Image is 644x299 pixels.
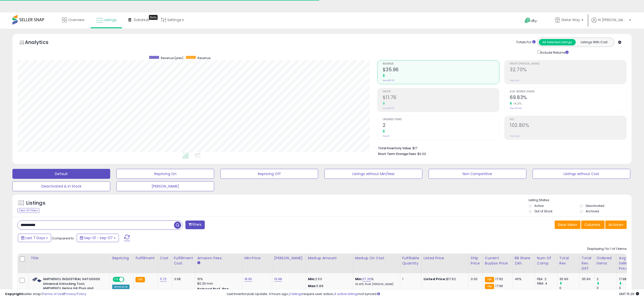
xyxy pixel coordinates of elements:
[124,277,132,282] span: OFF
[586,209,599,213] label: Archived
[584,222,600,227] span: Columns
[533,169,630,179] button: Listings without Cost
[355,288,364,293] b: Max:
[378,152,417,156] b: Short Term Storage Fees:
[551,12,587,29] a: Stelar Way
[77,234,119,242] button: Sep-01 - Sep-07
[92,12,120,27] a: Listings
[619,277,639,281] div: 17.98
[561,17,580,22] span: Stelar Way
[559,277,579,281] div: 35.96
[174,277,191,281] div: 3.68
[521,14,547,29] a: Help
[134,17,149,22] span: DataHub
[510,122,626,129] h2: 102.80%
[26,200,45,207] h5: Listings
[537,277,553,281] div: FBA: 2
[355,256,398,261] div: Markup on Cost
[274,277,282,282] a: 19.98
[495,284,503,288] span: 17.96
[197,287,230,291] b: Reduced Prof. Rng.
[42,292,64,296] a: Terms of Use
[197,261,200,265] small: Amazon Fees.
[274,256,304,261] div: [PERSON_NAME]
[185,221,205,229] button: Filters
[524,17,531,24] i: Get Help
[510,135,519,138] small: Prev: N/A
[510,107,522,110] small: Prev: 61.14%
[515,256,533,266] div: BB Share 24h.
[113,277,119,282] span: ON
[104,17,117,22] span: Listings
[582,277,591,281] div: 35.96
[362,277,371,282] a: 117.26
[471,277,479,281] div: 0.00
[324,169,422,179] button: Listings without Min/Max
[197,277,238,281] div: 15%
[116,181,214,191] button: [PERSON_NAME]
[597,277,617,281] div: 2
[149,15,158,20] div: Tooltip anchor
[220,169,318,179] button: Repricing Off
[174,256,193,266] div: Fulfillment Cost
[534,49,575,55] div: Include Returns
[355,277,363,281] b: Min:
[539,39,576,45] button: All Selected Listings
[598,17,628,22] span: Hi [PERSON_NAME]
[43,277,103,297] b: AMPHENOL INDUSTRIAL H4TU0000 Universal Unlocking Tool, AMPHENOL Helios H4 Plug and Socket CONNECT...
[116,169,214,179] button: Repricing On
[424,256,467,261] div: Listed Price
[197,281,238,286] div: $0.30 min
[587,247,627,251] div: Displaying 1 to 1 of 1 items
[353,254,400,273] th: The percentage added to the cost of goods (COGS) that forms the calculator for Min & Max prices.
[537,256,555,266] div: Num of Comp.
[289,292,303,296] a: 2 listings
[112,285,130,289] div: Amazon AI
[402,277,418,281] div: 1
[244,256,270,261] div: Min Price
[559,256,577,266] div: Total Rev.
[125,12,153,27] a: DataHub
[383,135,390,138] small: Prev: 0
[383,95,499,101] h2: $11.76
[485,256,510,266] div: Current Buybox Price
[197,256,240,261] div: Amazon Fees
[17,208,39,213] div: Clear All Filters
[512,102,521,106] small: 14.21%
[64,292,86,296] a: Privacy Policy
[510,118,626,121] span: ROI
[383,67,499,74] h2: $35.96
[5,292,86,297] div: seller snap | |
[597,256,615,266] div: Ordered Items
[582,256,592,271] div: Total Rev. Diff.
[537,281,553,286] div: FBM: 4
[383,79,394,82] small: Prev: $0.00
[619,256,637,271] div: Avg Selling Price
[495,277,503,281] span: 17.92
[136,256,156,261] div: Fulfillment
[576,39,612,45] button: Listings With Cost
[334,292,359,296] a: 4 active listings
[424,277,465,281] div: $17.92
[516,40,536,45] div: Totals For
[383,122,499,129] h2: 2
[510,90,626,93] span: Avg. Buybox Share
[485,277,494,282] small: FBA
[12,181,110,191] button: Deactivated & In Stock
[424,277,446,281] b: Listed Price:
[244,277,252,282] a: 18.95
[510,67,626,74] h2: 32.70%
[471,256,481,266] div: Ship Price
[308,277,349,281] p: 2.50
[605,221,627,229] button: Actions
[383,107,394,110] small: Prev: $0.00
[308,277,315,281] strong: Min:
[619,292,639,296] span: 2025-09-16 15:26 GMT
[198,56,210,60] span: Revenue
[529,198,632,203] p: Listing States:
[12,169,110,179] button: Default
[18,234,51,242] button: Last 7 Days
[378,145,623,151] li: $17
[227,292,639,297] div: Last InventoryLab Update: 3 hours ago, require user action, not synced.
[555,221,580,229] button: Save View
